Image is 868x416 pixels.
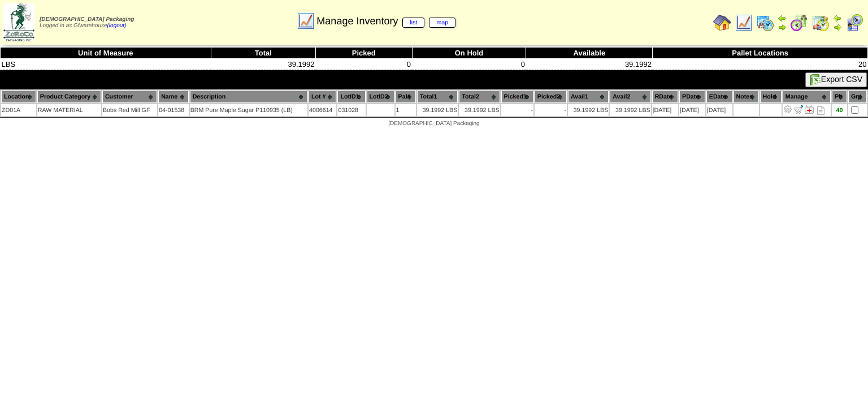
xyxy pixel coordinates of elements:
td: 0 [316,59,413,70]
img: arrowright.gif [778,23,787,32]
img: excel.gif [810,74,821,85]
img: calendarblend.gif [790,14,808,32]
th: Notes [734,91,759,103]
td: ZD01A [1,104,36,116]
th: Picked1 [501,91,533,103]
th: Grp [848,91,867,103]
td: - [501,104,533,116]
div: 40 [832,107,847,114]
img: arrowright.gif [833,23,842,32]
td: 4006614 [309,104,336,116]
th: Manage [783,91,831,103]
a: list [402,18,424,28]
th: PDate [679,91,705,103]
span: Logged in as Gfwarehouse [40,16,134,29]
th: Customer [102,91,157,103]
td: 39.1992 [526,59,653,70]
th: Available [526,48,653,59]
th: Pallet Locations [653,48,868,59]
th: Avail2 [610,91,650,103]
th: Hold [760,91,782,103]
td: Bobs Red Mill GF [102,104,157,116]
th: Lot # [309,91,336,103]
img: calendarprod.gif [756,14,774,32]
img: zoroco-logo-small.webp [3,3,34,41]
img: calendarinout.gif [811,14,830,32]
td: 031028 [337,104,365,116]
th: Product Category [37,91,101,103]
td: RAW MATERIAL [37,104,101,116]
th: Picked [316,48,413,59]
td: 1 [396,104,416,116]
img: Manage Hold [805,105,814,114]
th: Total1 [417,91,458,103]
th: EDate [706,91,732,103]
th: LotID2 [367,91,394,103]
td: 39.1992 [211,59,315,70]
a: map [429,18,455,28]
td: 39.1992 LBS [459,104,500,116]
th: Total [211,48,315,59]
img: arrowleft.gif [778,14,787,23]
th: RDate [652,91,678,103]
th: Description [190,91,307,103]
td: [DATE] [652,104,678,116]
td: LBS [1,59,211,70]
th: Avail1 [568,91,609,103]
td: BRM Pure Maple Sugar P110935 (LB) [190,104,307,116]
td: [DATE] [679,104,705,116]
img: line_graph.gif [297,12,315,30]
th: On Hold [412,48,526,59]
td: 39.1992 LBS [417,104,458,116]
td: - [535,104,567,116]
th: Plt [832,91,847,103]
a: (logout) [107,23,127,29]
th: Location [1,91,36,103]
img: line_graph.gif [735,14,753,32]
img: Adjust [783,105,792,114]
img: Move [794,105,803,114]
span: [DEMOGRAPHIC_DATA] Packaging [388,121,479,127]
th: Unit of Measure [1,48,211,59]
td: 0 [412,59,526,70]
td: 20 [653,59,868,70]
td: 39.1992 LBS [610,104,650,116]
th: Pal# [396,91,416,103]
td: 39.1992 LBS [568,104,609,116]
span: [DEMOGRAPHIC_DATA] Packaging [40,16,134,23]
img: arrowleft.gif [833,14,842,23]
i: Note [817,106,824,115]
td: 04-01538 [158,104,189,116]
th: LotID1 [337,91,365,103]
img: home.gif [713,14,731,32]
th: Total2 [459,91,500,103]
span: Manage Inventory [316,15,455,27]
th: Picked2 [535,91,567,103]
td: [DATE] [706,104,732,116]
th: Name [158,91,189,103]
button: Export CSV [805,72,867,87]
img: calendarcustomer.gif [845,14,863,32]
